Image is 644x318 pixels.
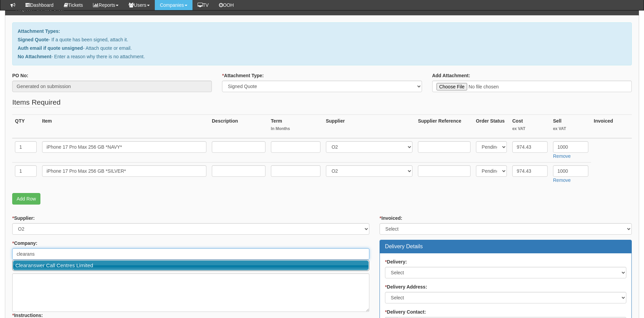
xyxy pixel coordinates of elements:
th: Sell [550,115,591,139]
th: Supplier Reference [415,115,473,139]
th: QTY [12,115,39,139]
th: Supplier [323,115,416,139]
small: In Months [271,126,320,132]
b: Signed Quote [18,37,49,42]
label: Delivery: [385,258,407,265]
a: Clearanswer Call Centres Limited [13,260,369,270]
a: Remove [553,177,571,183]
h3: Delivery Details [385,243,626,250]
label: Supplier: [12,215,35,221]
th: Term [268,115,323,139]
p: - Attach quote or email. [18,45,626,51]
label: Delivery Contact: [385,309,426,315]
b: Attachment Types: [18,28,60,34]
label: PO No: [12,72,28,79]
b: Auth email if quote unsigned [18,45,83,51]
b: No Attachment [18,54,51,59]
th: Cost [510,115,550,139]
label: Add Attachment: [432,72,470,79]
small: ex VAT [512,126,548,132]
p: - Enter a reason why there is no attachment. [18,53,626,60]
a: Add Row [12,193,40,205]
th: Invoiced [591,115,632,139]
th: Order Status [473,115,510,139]
label: Attachment Type: [222,72,264,79]
label: Delivery Address: [385,283,427,290]
a: Remove [553,153,571,159]
label: Company: [12,240,37,247]
legend: Items Required [12,97,60,108]
th: Item [39,115,209,139]
p: - If a quote has been signed, attach it. [18,36,626,43]
label: Invoiced: [380,215,402,221]
small: ex VAT [553,126,588,132]
th: Description [209,115,268,139]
